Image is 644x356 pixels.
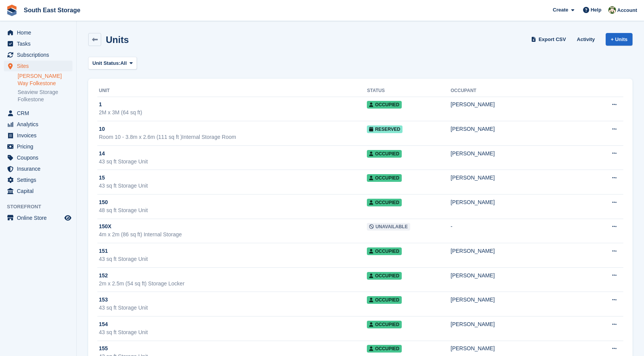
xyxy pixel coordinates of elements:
th: Status [367,85,450,97]
span: 154 [99,320,108,328]
div: [PERSON_NAME] [451,125,592,133]
button: Unit Status: All [88,57,137,69]
a: + Units [606,33,632,46]
span: Coupons [17,152,63,163]
td: - [451,219,592,243]
a: menu [4,175,72,185]
span: Online Store [17,213,63,223]
span: Sites [17,61,63,71]
a: menu [4,108,72,119]
span: Occupied [367,199,401,206]
span: Help [591,6,601,14]
span: Invoices [17,130,63,141]
div: 2m x 2.5m (54 sq ft) Storage Locker [99,280,367,288]
span: 14 [99,150,105,158]
a: Export CSV [530,33,569,46]
div: 2M x 3M (64 sq ft) [99,109,367,117]
span: Insurance [17,163,63,174]
span: Unavailable [367,223,410,231]
div: 43 sq ft Storage Unit [99,304,367,312]
span: Occupied [367,296,401,304]
span: 151 [99,247,108,255]
a: Seaview Storage Folkestone [18,89,72,103]
a: menu [4,27,72,38]
a: menu [4,186,72,196]
span: Settings [17,175,63,185]
div: [PERSON_NAME] [451,198,592,206]
div: [PERSON_NAME] [451,101,592,109]
span: Tasks [17,38,63,49]
a: menu [4,163,72,174]
span: Analytics [17,119,63,130]
span: Storefront [7,203,76,211]
a: [PERSON_NAME] Way Folkestone [18,73,72,87]
div: [PERSON_NAME] [451,320,592,328]
span: Account [617,7,637,14]
a: Preview store [63,213,72,222]
span: 10 [99,125,105,133]
div: 43 sq ft Storage Unit [99,328,367,336]
div: 43 sq ft Storage Unit [99,182,367,190]
a: menu [4,49,72,60]
span: Pricing [17,141,63,152]
img: Anna Paskhin [608,6,616,14]
span: Reserved [367,125,402,133]
a: menu [4,141,72,152]
span: Export CSV [539,36,566,43]
span: Unit Status: [92,59,120,67]
span: Occupied [367,101,401,109]
span: 15 [99,174,105,182]
a: South East Storage [21,4,84,16]
span: Create [553,6,568,14]
div: 43 sq ft Storage Unit [99,158,367,166]
a: menu [4,61,72,71]
div: [PERSON_NAME] [451,174,592,182]
div: [PERSON_NAME] [451,272,592,280]
span: 1 [99,101,102,109]
span: 150 [99,198,108,206]
div: [PERSON_NAME] [451,247,592,255]
a: menu [4,213,72,223]
a: menu [4,38,72,49]
h2: Units [106,35,129,45]
th: Unit [97,85,367,97]
span: Occupied [367,345,401,353]
span: 150X [99,222,112,231]
th: Occupant [451,85,592,97]
span: All [120,59,127,67]
div: [PERSON_NAME] [451,344,592,353]
span: Occupied [367,272,401,280]
a: menu [4,130,72,141]
a: menu [4,119,72,130]
div: 43 sq ft Storage Unit [99,255,367,263]
div: 48 sq ft Storage Unit [99,206,367,214]
span: Subscriptions [17,49,63,60]
span: CRM [17,108,63,119]
a: menu [4,152,72,163]
span: 155 [99,344,108,353]
span: 153 [99,296,108,304]
span: Home [17,27,63,38]
div: 4m x 2m (86 sq ft) Internal Storage [99,231,367,239]
a: Activity [574,33,598,46]
span: Occupied [367,174,401,182]
span: Occupied [367,247,401,255]
span: Occupied [367,150,401,158]
span: Occupied [367,321,401,328]
img: stora-icon-8386f47178a22dfd0bd8f6a31ec36ba5ce8667c1dd55bd0f319d3a0aa187defe.svg [6,5,18,16]
div: Room 10 - 3.8m x 2.6m (111 sq ft )Internal Storage Room [99,133,367,141]
div: [PERSON_NAME] [451,150,592,158]
div: [PERSON_NAME] [451,296,592,304]
span: 152 [99,272,108,280]
span: Capital [17,186,63,196]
